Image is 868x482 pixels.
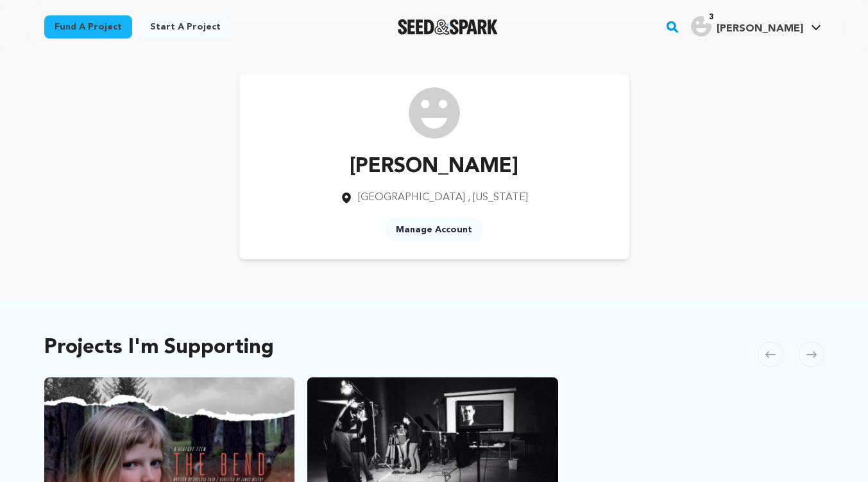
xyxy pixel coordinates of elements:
a: Seed&Spark Homepage [398,19,498,35]
a: Kohel H.'s Profile [688,13,824,37]
a: Fund a project [44,15,132,39]
img: user.png [691,16,711,37]
p: [PERSON_NAME] [340,151,528,182]
a: Start a project [140,15,231,39]
div: Kohel H.'s Profile [691,16,803,37]
span: [GEOGRAPHIC_DATA] [358,193,465,203]
span: Kohel H.'s Profile [688,13,824,40]
span: , [US_STATE] [468,193,528,203]
span: 3 [704,11,719,24]
h2: Projects I'm Supporting [44,339,274,357]
img: Seed&Spark Logo Dark Mode [398,19,498,35]
span: [PERSON_NAME] [717,24,803,34]
img: /img/default-images/user/medium/user.png image [409,87,460,139]
a: Manage Account [386,218,482,241]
